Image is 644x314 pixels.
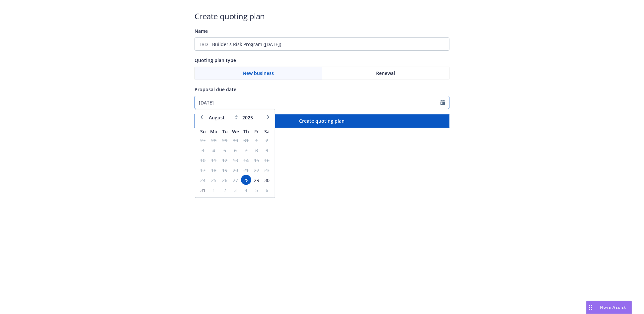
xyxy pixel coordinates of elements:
td: 1 [251,135,262,145]
span: We [232,128,239,134]
span: 1 [252,136,261,144]
span: 13 [231,156,240,164]
span: 25 [209,176,219,184]
span: Sa [264,128,270,134]
td: 28 [208,135,219,145]
span: New business [243,70,274,77]
span: 27 [199,136,207,144]
span: 30 [231,136,240,144]
span: 4 [242,186,251,194]
span: 28 [209,136,219,144]
td: 12 [220,155,230,165]
span: Fr [254,128,259,134]
td: 17 [198,165,208,175]
td: 16 [262,155,272,165]
span: Nova Assist [600,304,626,310]
span: 27 [231,176,240,184]
span: 28 [242,176,251,184]
span: 3 [231,186,240,194]
span: 14 [242,156,251,164]
span: 15 [252,156,261,164]
input: Quoting plan name [195,37,449,51]
span: 5 [220,146,229,154]
td: 22 [251,165,262,175]
td: 10 [198,155,208,165]
span: 9 [263,146,272,154]
span: 30 [263,176,272,184]
td: 15 [251,155,262,165]
span: 6 [231,146,240,154]
span: 2 [220,186,229,194]
td: 7 [241,145,251,155]
span: 6 [263,186,272,194]
span: 26 [220,176,229,184]
td: 6 [230,145,241,155]
svg: Calendar [441,100,445,105]
td: 27 [230,175,241,185]
td: 30 [230,135,241,145]
span: Proposal due date [195,86,236,93]
td: 19 [220,165,230,175]
span: 29 [252,176,261,184]
td: 23 [262,165,272,175]
span: Create quoting plan [299,118,345,124]
td: 31 [198,185,208,195]
td: 4 [208,145,219,155]
td: 18 [208,165,219,175]
span: Renewal [376,70,395,77]
td: 11 [208,155,219,165]
td: 9 [262,145,272,155]
td: 3 [198,145,208,155]
span: 5 [252,186,261,194]
span: Th [243,128,249,134]
span: 2 [263,136,272,144]
span: 10 [199,156,207,164]
td: 14 [241,155,251,165]
td: 26 [220,175,230,185]
td: 27 [198,135,208,145]
td: 3 [230,185,241,195]
td: 21 [241,165,251,175]
span: 29 [220,136,229,144]
td: 4 [241,185,251,195]
span: 20 [231,166,240,174]
td: 5 [220,145,230,155]
span: 8 [252,146,261,154]
span: Mo [210,128,217,134]
td: 1 [208,185,219,195]
span: 18 [209,166,219,174]
td: 30 [262,175,272,185]
span: 24 [199,176,207,184]
td: 25 [208,175,219,185]
span: 7 [242,146,251,154]
span: Tu [222,128,228,134]
td: 13 [230,155,241,165]
span: 1 [209,186,219,194]
button: Nova Assist [586,301,632,314]
td: 5 [251,185,262,195]
td: 29 [251,175,262,185]
span: Name [195,28,208,34]
span: 21 [242,166,251,174]
span: Su [200,128,206,134]
h1: Create quoting plan [195,11,449,22]
span: 31 [199,186,207,194]
span: 16 [263,156,272,164]
td: 6 [262,185,272,195]
td: 2 [262,135,272,145]
td: 2 [220,185,230,195]
span: 3 [199,146,207,154]
span: 4 [209,146,219,154]
td: 28 [241,175,251,185]
span: 22 [252,166,261,174]
span: 17 [199,166,207,174]
span: 19 [220,166,229,174]
td: 24 [198,175,208,185]
td: 8 [251,145,262,155]
button: Create quoting plan [195,114,449,128]
div: Drag to move [587,301,595,314]
span: Quoting plan type [195,57,236,63]
td: 31 [241,135,251,145]
span: 11 [209,156,219,164]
